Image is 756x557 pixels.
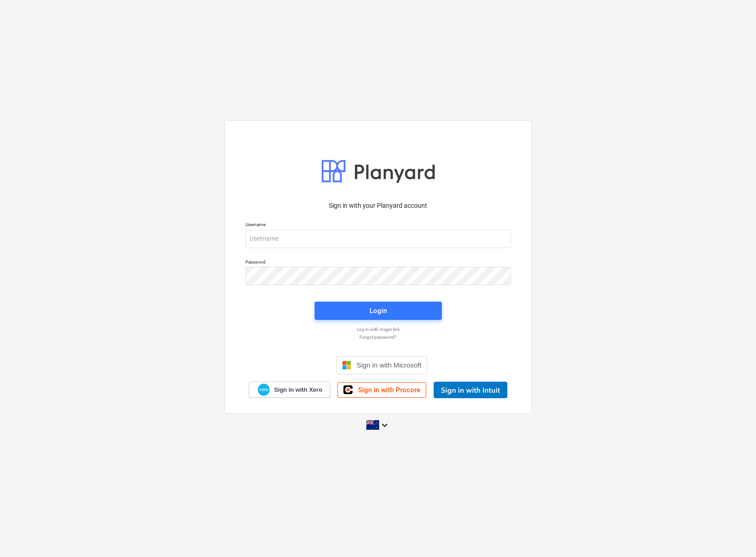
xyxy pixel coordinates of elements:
[245,222,511,229] p: Username
[342,361,351,370] img: Microsoft logo
[370,305,387,317] div: Login
[245,201,511,211] p: Sign in with your Planyard account
[241,334,516,340] a: Forgot password?
[258,384,270,396] img: Xero logo
[379,420,390,431] i: keyboard_arrow_down
[241,326,516,332] a: Log in with magic link
[358,386,420,394] span: Sign in with Procore
[249,382,330,398] a: Sign in with Xero
[245,259,511,267] p: Password
[315,302,442,320] button: Login
[337,382,426,398] a: Sign in with Procore
[357,361,422,369] span: Sign in with Microsoft
[245,230,511,248] input: Username
[274,386,322,394] span: Sign in with Xero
